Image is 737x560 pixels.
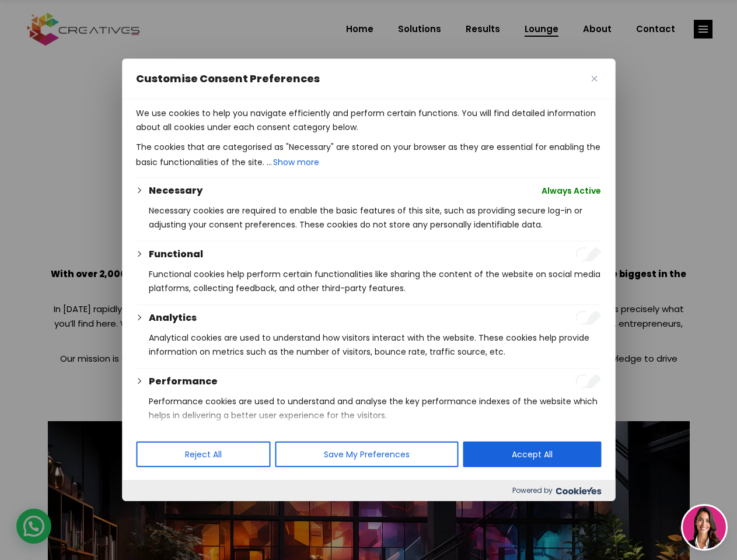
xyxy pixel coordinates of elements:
img: Close [591,76,597,82]
p: Analytical cookies are used to understand how visitors interact with the website. These cookies h... [149,331,601,359]
input: Enable Analytics [575,311,601,325]
button: Show more [272,154,320,170]
img: agent [683,506,726,549]
div: Customise Consent Preferences [122,59,615,501]
input: Enable Performance [575,374,601,388]
p: Functional cookies help perform certain functionalities like sharing the content of the website o... [149,267,601,295]
button: Save My Preferences [275,442,458,467]
button: Performance [149,374,218,388]
button: Functional [149,247,203,261]
button: Analytics [149,311,197,325]
p: Necessary cookies are required to enable the basic features of this site, such as providing secur... [149,204,601,232]
input: Enable Functional [575,247,601,261]
button: Accept All [463,442,601,467]
p: The cookies that are categorised as "Necessary" are stored on your browser as they are essential ... [136,140,601,170]
button: Close [587,72,601,86]
span: Customise Consent Preferences [136,72,320,86]
button: Necessary [149,184,202,198]
p: We use cookies to help you navigate efficiently and perform certain functions. You will find deta... [136,106,601,134]
img: Cookieyes logo [556,487,601,495]
button: Reject All [136,442,270,467]
span: Always Active [542,184,601,198]
p: Performance cookies are used to understand and analyse the key performance indexes of the website... [149,394,601,422]
div: Powered by [122,480,615,501]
